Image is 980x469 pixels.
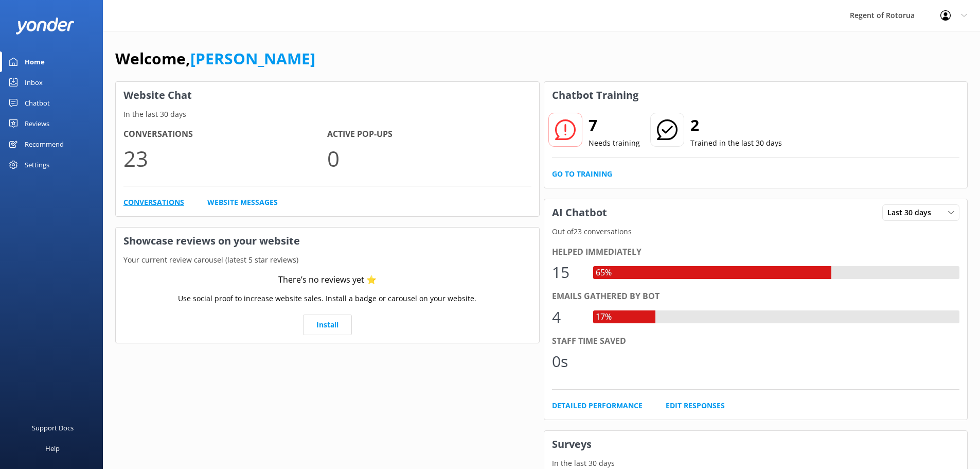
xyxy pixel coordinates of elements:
div: 0s [552,349,583,374]
div: Support Docs [32,418,74,438]
div: Home [25,51,45,72]
h3: AI Chatbot [544,199,615,226]
div: Inbox [25,72,43,93]
div: Reviews [25,113,49,134]
a: Install [303,315,352,335]
a: [PERSON_NAME] [190,48,315,69]
a: Detailed Performance [552,400,643,411]
a: Edit Responses [666,400,725,411]
div: Staff time saved [552,335,960,348]
h4: Conversations [123,128,327,141]
div: 4 [552,305,583,329]
h3: Website Chat [116,82,539,109]
img: yonder-white-logo.png [15,18,75,34]
h4: Active Pop-ups [327,128,531,141]
p: 23 [123,141,327,176]
p: Use social proof to increase website sales. Install a badge or carousel on your website. [178,293,476,304]
h2: 2 [690,113,782,137]
div: There’s no reviews yet ⭐ [278,273,377,287]
div: Settings [25,154,49,175]
h3: Surveys [544,431,968,458]
h3: Showcase reviews on your website [116,228,539,254]
a: Go to Training [552,168,612,180]
div: 65% [593,266,614,280]
div: 15 [552,260,583,285]
div: Chatbot [25,93,50,113]
a: Conversations [123,197,184,208]
p: In the last 30 days [116,109,539,120]
span: Last 30 days [887,207,937,218]
p: Trained in the last 30 days [690,137,782,149]
div: Helped immediately [552,246,960,259]
h2: 7 [589,113,640,137]
div: Recommend [25,134,64,154]
div: Help [45,438,60,459]
h3: Chatbot Training [544,82,646,109]
a: Website Messages [207,197,278,208]
p: Needs training [589,137,640,149]
p: Your current review carousel (latest 5 star reviews) [116,254,539,266]
div: Emails gathered by bot [552,290,960,303]
p: Out of 23 conversations [544,226,968,237]
p: 0 [327,141,531,176]
h1: Welcome, [115,46,315,71]
div: 17% [593,310,614,324]
p: In the last 30 days [544,458,968,469]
